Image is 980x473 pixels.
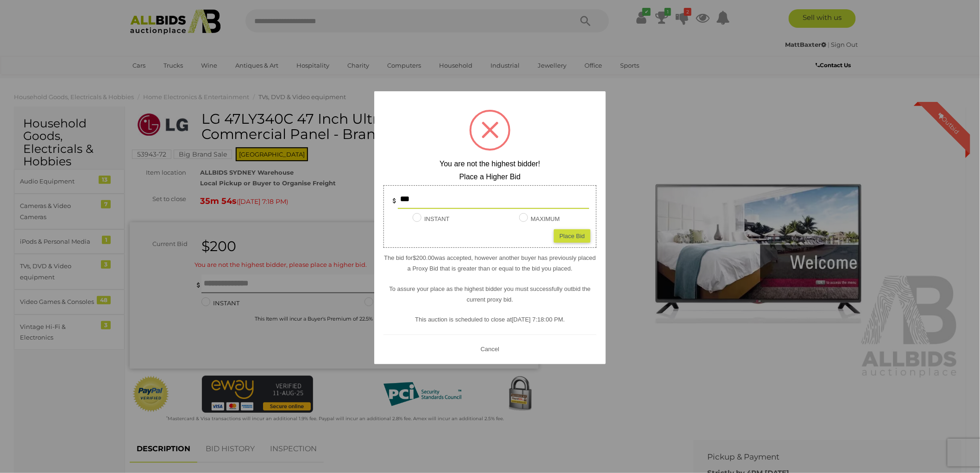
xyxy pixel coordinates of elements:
[413,254,434,261] span: $200.00
[383,283,597,305] p: To assure your place as the highest bidder you must successfully outbid the current proxy bid.
[383,160,597,168] h2: You are not the highest bidder!
[519,214,560,224] label: MAXIMUM
[383,172,597,181] h2: Place a Higher Bid
[413,214,450,224] label: INSTANT
[383,314,597,325] p: This auction is scheduled to close at .
[478,343,502,354] button: Cancel
[554,229,591,242] div: Place Bid
[383,252,597,274] p: The bid for was accepted, however another buyer has previously placed a Proxy Bid that is greater...
[512,316,563,323] span: [DATE] 7:18:00 PM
